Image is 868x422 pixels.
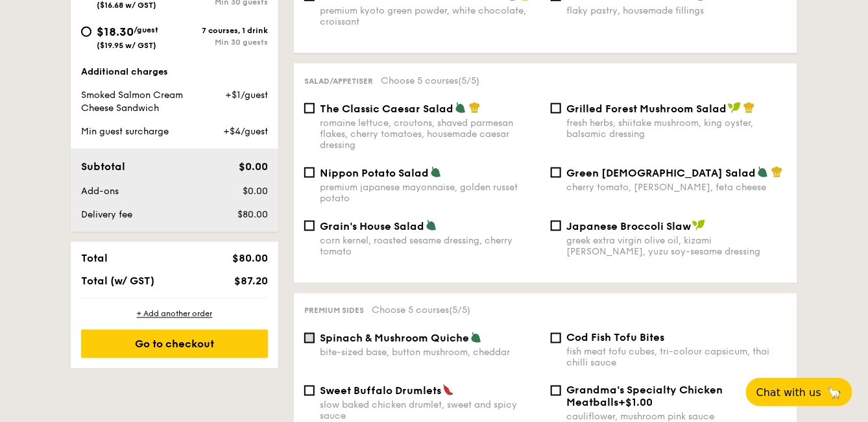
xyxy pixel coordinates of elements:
[320,385,441,397] span: Sweet Buffalo Drumlets
[81,66,268,79] div: Additional charges
[237,209,268,220] span: $80.00
[469,102,481,114] img: icon-chef-hat.a58ddaea.svg
[304,306,364,316] span: Premium sides
[458,75,479,86] span: (5/5)
[81,160,125,173] span: Subtotal
[743,102,755,114] img: icon-chef-hat.a58ddaea.svg
[757,166,769,178] img: icon-vegetarian.fe4039eb.svg
[826,385,842,400] span: 🦙
[551,386,561,396] input: Grandma's Specialty Chicken Meatballs+$1.00cauliflower, mushroom pink sauce
[566,167,756,179] span: Green [DEMOGRAPHIC_DATA] Salad
[756,386,821,399] span: Chat with us
[243,186,268,197] span: $0.00
[551,333,561,343] input: Cod Fish Tofu Bitesfish meat tofu cubes, tri-colour capsicum, thai chilli sauce
[566,103,727,115] span: Grilled Forest Mushroom Salad
[81,186,119,197] span: Add-ons
[134,25,158,34] span: /guest
[426,219,437,231] img: icon-vegetarian.fe4039eb.svg
[81,90,183,114] span: Smoked Salmon Cream Cheese Sandwich
[320,332,469,345] span: Spinach & Mushroom Quiche
[320,103,453,115] span: The Classic Caesar Salad
[618,397,653,409] span: +$1.00
[175,26,268,35] div: 7 courses, 1 drink
[692,219,705,231] img: icon-vegan.f8ff3823.svg
[320,235,540,257] div: corn kernel, roasted sesame dressing, cherry tomato
[320,182,540,204] div: premium japanese mayonnaise, golden russet potato
[81,126,169,137] span: Min guest surcharge
[81,27,91,37] input: $18.30/guest($19.95 w/ GST)7 courses, 1 drinkMin 30 guests
[81,330,268,358] div: Go to checkout
[449,305,470,316] span: (5/5)
[320,220,424,232] span: Grain's House Salad
[81,253,108,265] span: Total
[304,333,315,343] input: Spinach & Mushroom Quichebite-sized base, button mushroom, cheddar
[470,332,482,343] img: icon-vegetarian.fe4039eb.svg
[175,38,268,47] div: Min 30 guests
[566,235,787,257] div: greek extra virgin olive oil, kizami [PERSON_NAME], yuzu soy-sesame dressing
[566,182,787,193] div: cherry tomato, [PERSON_NAME], feta cheese
[430,166,442,178] img: icon-vegetarian.fe4039eb.svg
[304,386,315,396] input: Sweet Buffalo Drumletsslow baked chicken drumlet, sweet and spicy sauce
[320,118,540,151] div: romaine lettuce, croutons, shaved parmesan flakes, cherry tomatoes, housemade caesar dressing
[320,5,540,27] div: premium kyoto green powder, white chocolate, croissant
[304,221,315,231] input: Grain's House Saladcorn kernel, roasted sesame dressing, cherry tomato
[97,25,134,39] span: $18.30
[551,103,561,114] input: Grilled Forest Mushroom Saladfresh herbs, shiitake mushroom, king oyster, balsamic dressing
[551,168,561,178] input: Green [DEMOGRAPHIC_DATA] Saladcherry tomato, [PERSON_NAME], feta cheese
[566,118,787,140] div: fresh herbs, shiitake mushroom, king oyster, balsamic dressing
[442,384,454,396] img: icon-spicy.37a8142b.svg
[81,275,154,288] span: Total (w/ GST)
[97,1,156,10] span: ($16.68 w/ GST)
[566,5,787,16] div: flaky pastry, housemade fillings
[225,90,268,101] span: +$1/guest
[566,384,723,409] span: Grandma's Specialty Chicken Meatballs
[728,102,741,114] img: icon-vegan.f8ff3823.svg
[381,75,479,86] span: Choose 5 courses
[566,347,787,369] div: fish meat tofu cubes, tri-colour capsicum, thai chilli sauce
[771,166,783,178] img: icon-chef-hat.a58ddaea.svg
[320,400,540,422] div: slow baked chicken drumlet, sweet and spicy sauce
[232,253,268,265] span: $80.00
[566,332,664,344] span: Cod Fish Tofu Bites
[304,168,315,178] input: Nippon Potato Saladpremium japanese mayonnaise, golden russet potato
[304,77,373,86] span: Salad/Appetiser
[551,221,561,231] input: Japanese Broccoli Slawgreek extra virgin olive oil, kizami [PERSON_NAME], yuzu soy-sesame dressing
[746,378,852,406] button: Chat with us🦙
[455,102,466,114] img: icon-vegetarian.fe4039eb.svg
[223,126,268,137] span: +$4/guest
[320,347,540,358] div: bite-sized base, button mushroom, cheddar
[81,209,132,220] span: Delivery fee
[372,305,470,316] span: Choose 5 courses
[97,41,156,50] span: ($19.95 w/ GST)
[81,309,268,319] div: + Add another order
[566,220,691,232] span: Japanese Broccoli Slaw
[239,160,268,173] span: $0.00
[320,167,429,179] span: Nippon Potato Salad
[234,275,268,288] span: $87.20
[304,103,315,114] input: The Classic Caesar Saladromaine lettuce, croutons, shaved parmesan flakes, cherry tomatoes, house...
